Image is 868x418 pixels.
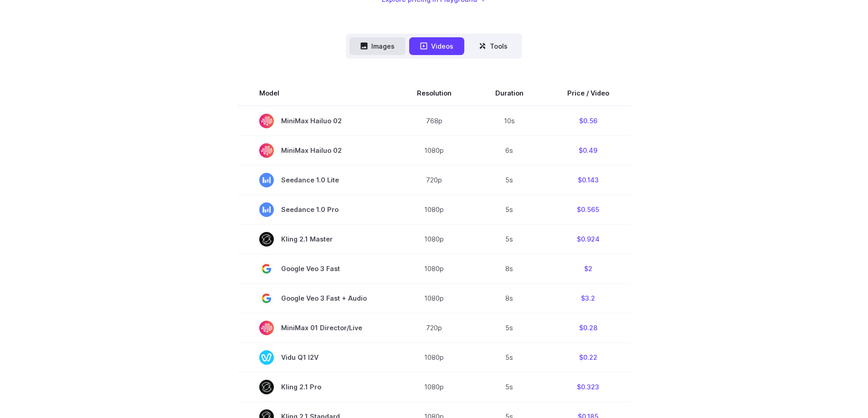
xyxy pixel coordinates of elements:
[473,283,545,313] td: 8s
[473,136,545,165] td: 6s
[395,81,473,106] th: Resolution
[545,165,631,195] td: $0.143
[473,165,545,195] td: 5s
[545,283,631,313] td: $3.2
[409,37,464,55] button: Videos
[259,232,373,247] span: Kling 2.1 Master
[395,283,473,313] td: 1080p
[259,350,373,365] span: Vidu Q1 I2V
[395,342,473,372] td: 1080p
[473,372,545,402] td: 5s
[473,313,545,342] td: 5s
[259,380,373,394] span: Kling 2.1 Pro
[259,143,373,158] span: MiniMax Hailuo 02
[395,195,473,224] td: 1080p
[259,321,373,335] span: MiniMax 01 Director/Live
[473,224,545,254] td: 5s
[545,136,631,165] td: $0.49
[395,224,473,254] td: 1080p
[545,195,631,224] td: $0.565
[473,342,545,372] td: 5s
[259,262,373,276] span: Google Veo 3 Fast
[395,106,473,136] td: 768p
[395,136,473,165] td: 1080p
[395,372,473,402] td: 1080p
[545,372,631,402] td: $0.323
[473,106,545,136] td: 10s
[545,106,631,136] td: $0.56
[545,81,631,106] th: Price / Video
[395,313,473,342] td: 720p
[259,114,373,128] span: MiniMax Hailuo 02
[395,165,473,195] td: 720p
[237,81,395,106] th: Model
[349,37,406,55] button: Images
[468,37,519,55] button: Tools
[545,342,631,372] td: $0.22
[545,313,631,342] td: $0.28
[395,254,473,283] td: 1080p
[473,195,545,224] td: 5s
[259,202,373,217] span: Seedance 1.0 Pro
[473,81,545,106] th: Duration
[545,254,631,283] td: $2
[473,254,545,283] td: 8s
[259,173,373,187] span: Seedance 1.0 Lite
[259,291,373,306] span: Google Veo 3 Fast + Audio
[545,224,631,254] td: $0.924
